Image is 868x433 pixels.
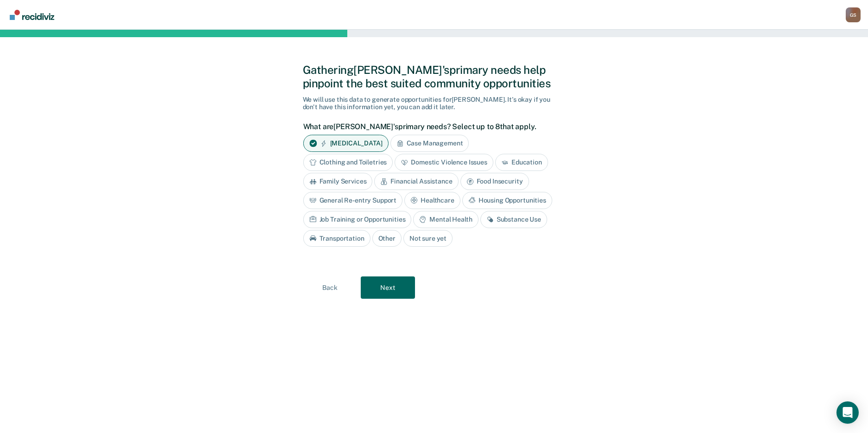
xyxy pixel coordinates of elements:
button: Next [361,276,415,299]
img: Recidiviz [10,10,54,20]
div: Healthcare [404,192,460,209]
div: Not sure yet [403,230,453,247]
button: Profile dropdown button [846,7,861,22]
div: Education [495,154,548,171]
div: [MEDICAL_DATA] [303,135,389,152]
div: Mental Health [413,211,478,228]
label: What are [PERSON_NAME]'s primary needs? Select up to 8 that apply. [303,122,561,131]
div: Domestic Violence Issues [395,154,493,171]
div: Clothing and Toiletries [303,154,393,171]
div: Job Training or Opportunities [303,211,412,228]
div: Other [372,230,402,247]
div: Housing Opportunities [462,192,552,209]
div: Substance Use [480,211,547,228]
div: General Re-entry Support [303,192,403,209]
div: Family Services [303,173,373,190]
div: Gathering [PERSON_NAME]'s primary needs help pinpoint the best suited community opportunities [303,63,566,90]
div: Open Intercom Messenger [836,401,859,424]
button: Back [303,276,357,299]
div: Case Management [390,135,469,152]
div: G S [846,7,861,22]
div: Food Insecurity [460,173,529,190]
div: Financial Assistance [374,173,458,190]
div: We will use this data to generate opportunities for [PERSON_NAME] . It's okay if you don't have t... [303,96,566,112]
div: Transportation [303,230,370,247]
